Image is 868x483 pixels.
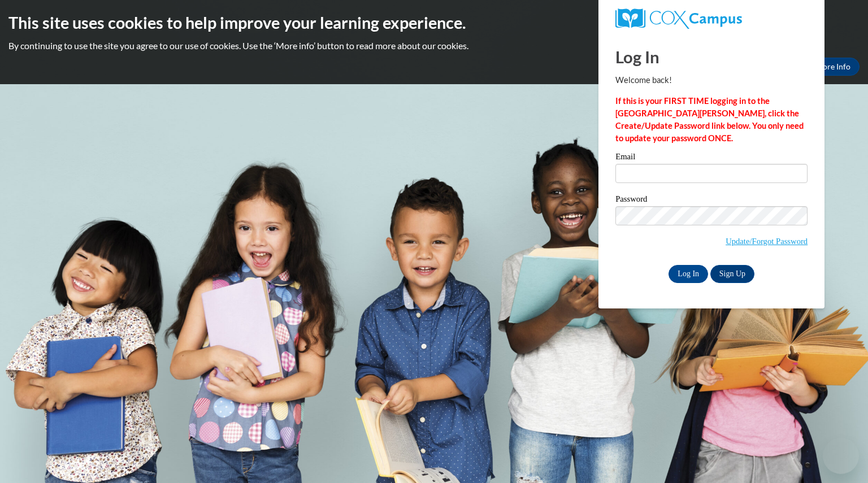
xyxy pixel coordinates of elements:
[615,8,808,29] a: COX Campus
[669,265,708,283] input: Log In
[8,11,860,34] h2: This site uses cookies to help improve your learning experience.
[615,8,742,29] img: COX Campus
[615,153,808,164] label: Email
[806,58,860,76] a: More Info
[8,40,860,52] p: By continuing to use the site you agree to our use of cookies. Use the ‘More info’ button to read...
[726,237,808,246] a: Update/Forgot Password
[823,438,859,474] iframe: Button to launch messaging window
[615,96,804,143] strong: If this is your FIRST TIME logging in to the [GEOGRAPHIC_DATA][PERSON_NAME], click the Create/Upd...
[615,195,808,206] label: Password
[615,45,808,68] h1: Log In
[615,74,808,86] p: Welcome back!
[710,265,754,283] a: Sign Up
